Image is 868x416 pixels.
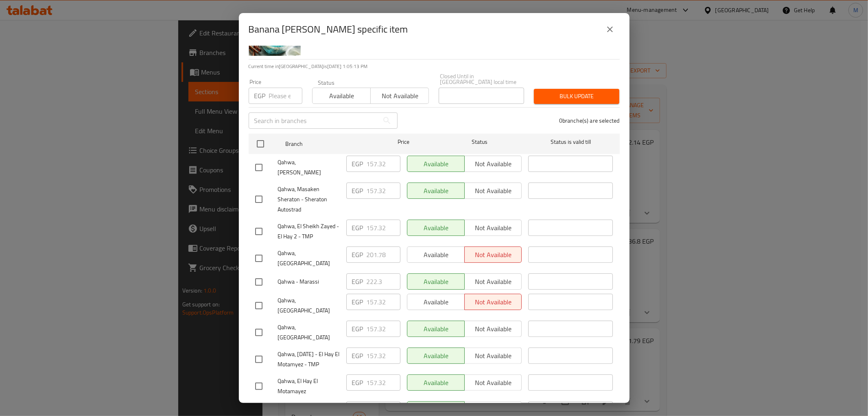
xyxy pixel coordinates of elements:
span: Available [316,90,367,102]
p: EGP [352,378,363,387]
span: Qahwa, [PERSON_NAME] [278,157,340,178]
span: Bulk update [540,91,613,101]
span: Qahwa - Marassi [278,277,340,287]
input: Please enter price [367,273,400,290]
p: EGP [352,250,363,260]
span: Qahwa, [GEOGRAPHIC_DATA] [278,322,340,343]
span: Price [376,137,431,147]
p: EGP [352,223,363,233]
input: Please enter price [367,183,400,199]
span: Qahwa, El Hay El Motamayez [278,376,340,396]
p: Current time in [GEOGRAPHIC_DATA] is [DATE] 1:05:13 PM [249,63,620,70]
button: Bulk update [534,89,619,104]
span: Qahwa, Masaken Sheraton - Sheraton Autostrad [278,184,340,215]
input: Please enter price [367,374,400,391]
input: Please enter price [367,321,400,337]
p: EGP [352,159,363,169]
p: EGP [352,297,363,307]
p: EGP [352,186,363,196]
p: EGP [352,277,363,286]
span: Not available [374,90,426,102]
h2: Banana [PERSON_NAME] specific item [249,23,408,36]
span: Branch [285,139,370,149]
span: Qahwa, [GEOGRAPHIC_DATA] [278,295,340,316]
input: Search in branches [249,112,379,129]
input: Please enter price [367,348,400,364]
input: Please enter price [367,247,400,263]
input: Please enter price [367,156,400,172]
button: Not available [370,88,429,104]
input: Please enter price [367,294,400,310]
button: close [600,20,620,39]
button: Available [312,88,371,104]
p: EGP [352,351,363,361]
p: EGP [254,91,266,101]
span: Qahwa, [DATE] - El Hay El Motamyez - TMP [278,349,340,370]
input: Please enter price [269,88,302,104]
p: 0 branche(s) are selected [559,117,620,125]
span: Qahwa, [GEOGRAPHIC_DATA] [278,248,340,269]
input: Please enter price [367,220,400,236]
span: Qahwa, El Sheikh Zayed - El Hay 2 - TMP [278,221,340,242]
span: Status is valid till [528,137,613,147]
p: EGP [352,324,363,334]
span: Status [437,137,522,147]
